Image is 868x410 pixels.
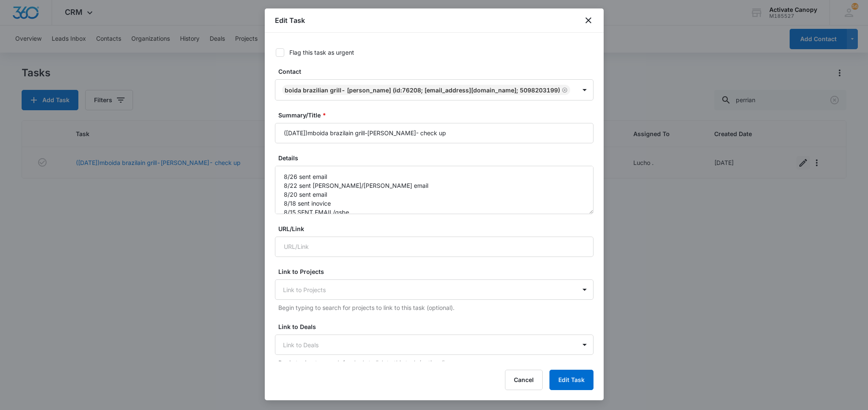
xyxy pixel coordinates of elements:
div: Remove Boida Brazilian Grill- Perrian Lamothe (ID:76208; plamothe@boiadabraziliangrill.com; 50982... [560,87,568,93]
div: Boida Brazilian Grill- [PERSON_NAME] (ID:76208; [EMAIL_ADDRESS][DOMAIN_NAME]; 5098203199) [285,86,560,94]
input: Summary/Title [275,123,593,143]
div: Flag this task as urgent [289,48,354,57]
p: Begin typing to search for deals to link to this task (optional). [278,358,593,367]
input: URL/Link [275,237,593,257]
label: URL/Link [278,224,597,233]
label: Link to Projects [278,267,597,276]
label: Summary/Title [278,111,597,120]
textarea: 8/26 sent email 8/22 sent [PERSON_NAME]/[PERSON_NAME] email 8/20 sent email 8/18 sent inovice 8/1... [275,166,593,214]
button: close [583,15,593,25]
label: Link to Deals [278,322,597,331]
p: Begin typing to search for projects to link to this task (optional). [278,303,593,312]
button: Cancel [505,370,543,390]
label: Details [278,153,597,162]
h1: Edit Task [275,15,305,25]
label: Contact [278,67,597,76]
button: Edit Task [549,370,593,390]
